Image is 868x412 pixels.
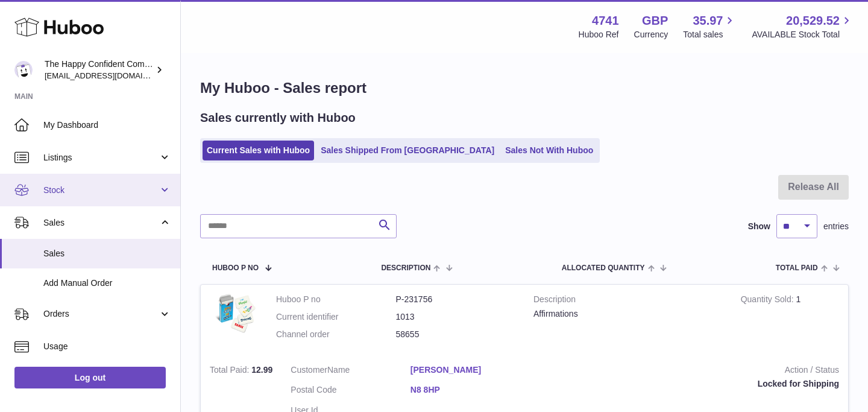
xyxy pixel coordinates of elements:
div: The Happy Confident Company [45,59,153,81]
span: Customer [291,365,327,375]
span: Total sales [683,29,737,40]
span: Add Manual Order [43,277,171,289]
span: 20,529.52 [786,13,840,29]
span: AVAILABLE Stock Total [752,29,854,40]
span: ALLOCATED Quantity [562,264,645,272]
a: 20,529.52 AVAILABLE Stock Total [752,13,854,40]
div: Huboo Ref [579,29,619,40]
dt: Name [291,364,410,379]
strong: 4741 [592,13,619,29]
span: entries [823,221,849,232]
strong: Description [533,294,723,308]
dt: Channel order [276,329,396,340]
div: Locked for Shipping [548,378,839,390]
a: Log out [14,367,166,388]
a: 35.97 Total sales [683,13,737,40]
strong: GBP [642,13,668,29]
td: 1 [732,285,848,355]
a: [PERSON_NAME] [410,364,530,376]
span: Orders [43,308,159,320]
dd: P-231756 [396,294,516,305]
span: 12.99 [251,365,272,375]
span: Total paid [776,264,818,272]
dt: Postal Code [291,384,410,399]
span: 35.97 [693,13,723,29]
div: Affirmations [533,308,723,320]
a: Sales Not With Huboo [501,141,597,160]
span: Sales [43,217,159,229]
dt: Huboo P no [276,294,396,305]
dt: Current identifier [276,311,396,323]
h1: My Huboo - Sales report [200,78,849,98]
span: [EMAIL_ADDRESS][DOMAIN_NAME] [45,71,177,80]
strong: Action / Status [548,364,839,379]
dd: 1013 [396,311,516,323]
label: Show [748,221,770,232]
a: Sales Shipped From [GEOGRAPHIC_DATA] [316,141,498,160]
span: My Dashboard [43,119,171,131]
span: Listings [43,152,159,163]
span: Huboo P no [212,264,259,272]
dd: 58655 [396,329,516,340]
img: contact@happyconfident.com [14,61,33,79]
span: Sales [43,248,171,259]
span: Stock [43,185,159,196]
div: Currency [634,29,668,40]
span: Usage [43,341,171,352]
a: Current Sales with Huboo [203,141,314,160]
img: HCM-Affirmations-CardsBox-copy-e1611337751808.png [210,294,258,335]
strong: Quantity Sold [741,294,796,307]
strong: Total Paid [210,365,251,378]
a: N8 8HP [410,384,530,396]
span: Description [381,264,430,272]
h2: Sales currently with Huboo [200,110,356,126]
